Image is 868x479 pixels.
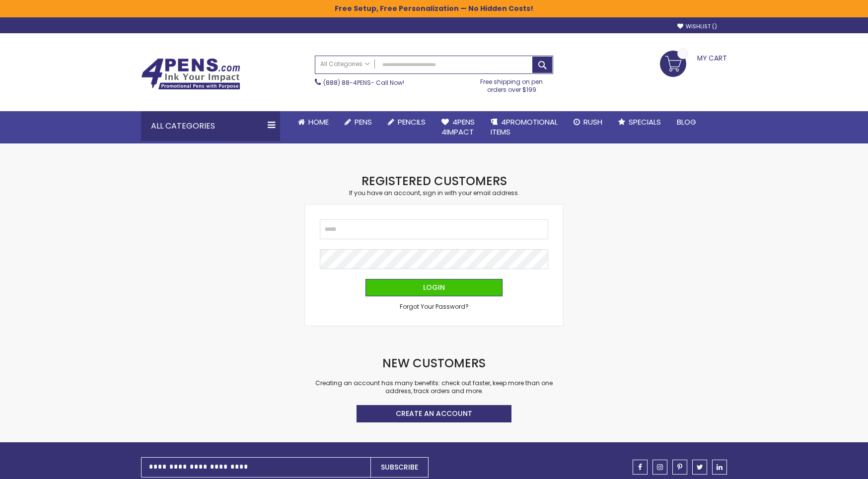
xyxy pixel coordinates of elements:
[638,464,642,471] span: facebook
[423,282,445,292] span: Login
[697,464,703,471] span: twitter
[400,302,469,311] span: Forgot Your Password?
[382,355,486,371] strong: New Customers
[633,460,648,475] a: facebook
[362,173,507,189] strong: Registered Customers
[677,117,696,127] span: Blog
[629,117,661,127] span: Specials
[370,457,429,478] button: Subscribe
[320,60,370,68] span: All Categories
[141,111,280,141] div: All Categories
[396,409,472,418] span: Create an Account
[308,117,329,127] span: Home
[323,78,404,87] span: - Call Now!
[381,462,418,472] span: Subscribe
[657,464,663,471] span: instagram
[491,117,558,137] span: 4PROMOTIONAL ITEMS
[323,78,371,87] a: (888) 88-4PENS
[357,405,511,422] a: Create an Account
[380,111,434,133] a: Pencils
[566,111,610,133] a: Rush
[400,303,469,311] a: Forgot Your Password?
[677,464,682,471] span: pinterest
[441,117,475,137] span: 4Pens 4impact
[434,111,483,143] a: 4Pens4impact
[290,111,337,133] a: Home
[583,117,602,127] span: Rush
[669,111,704,133] a: Blog
[305,379,563,395] p: Creating an account has many benefits: check out faster, keep more than one address, track orders...
[677,23,717,30] a: Wishlist
[717,464,723,471] span: linkedin
[672,460,687,475] a: pinterest
[652,460,667,475] a: instagram
[315,56,375,72] a: All Categories
[355,117,372,127] span: Pens
[305,189,563,197] div: If you have an account, sign in with your email address.
[141,58,240,90] img: 4Pens Custom Pens and Promotional Products
[398,117,426,127] span: Pencils
[712,460,727,475] a: linkedin
[692,460,707,475] a: twitter
[365,279,503,296] button: Login
[610,111,669,133] a: Specials
[337,111,380,133] a: Pens
[483,111,566,143] a: 4PROMOTIONALITEMS
[470,74,554,94] div: Free shipping on pen orders over $199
